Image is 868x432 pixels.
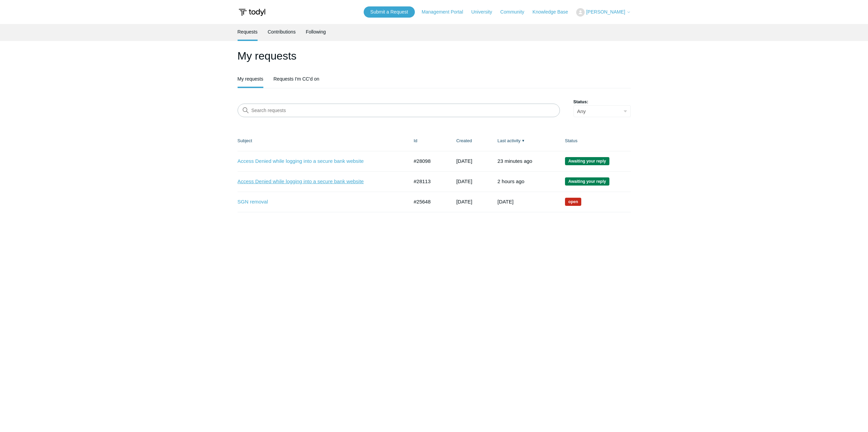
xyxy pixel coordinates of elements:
[576,8,630,17] button: [PERSON_NAME]
[456,178,472,184] time: 09/15/2025, 09:30
[407,192,450,212] td: #25648
[565,198,582,206] span: We are working on a response for you
[306,24,326,40] a: Following
[471,8,499,16] a: University
[456,138,472,143] a: Created
[238,71,263,87] a: My requests
[238,104,560,117] input: Search requests
[364,6,415,18] a: Submit a Request
[407,151,450,171] td: #28098
[238,178,399,186] a: Access Denied while logging into a secure bank website
[238,24,258,40] a: Requests
[238,6,266,19] img: Todyl Support Center Help Center home page
[274,71,319,87] a: Requests I'm CC'd on
[565,157,609,165] span: We are waiting for you to respond
[422,8,470,16] a: Management Portal
[238,198,399,206] a: SGN removal
[238,131,407,151] th: Subject
[238,48,631,64] h1: My requests
[498,199,513,204] time: 06/26/2025, 15:19
[498,178,524,184] time: 09/17/2025, 11:03
[268,24,296,40] a: Contributions
[522,138,525,143] span: ▼
[498,158,532,164] time: 09/17/2025, 13:02
[456,199,472,204] time: 06/24/2025, 12:21
[498,138,521,143] a: Last activity▼
[586,9,625,15] span: [PERSON_NAME]
[558,131,631,151] th: Status
[238,157,399,165] a: Access Denied while logging into a secure bank website
[456,158,472,164] time: 09/12/2025, 13:35
[573,99,631,105] label: Status:
[532,8,575,16] a: Knowledge Base
[500,8,531,16] a: Community
[407,171,450,192] td: #28113
[407,131,450,151] th: Id
[565,177,609,186] span: We are waiting for you to respond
